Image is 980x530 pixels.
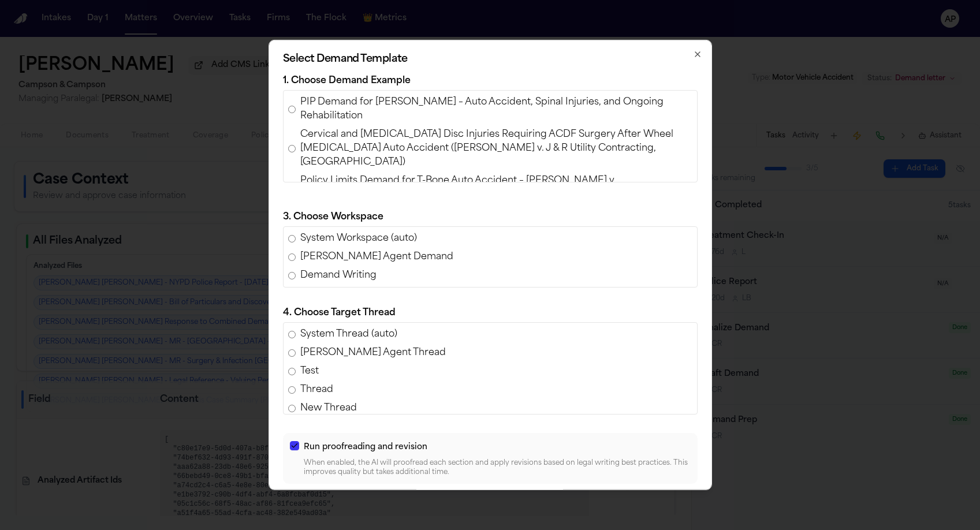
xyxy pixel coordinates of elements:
span: [PERSON_NAME] Agent Thread [300,346,446,360]
input: Cervical and [MEDICAL_DATA] Disc Injuries Requiring ACDF Surgery After Wheel [MEDICAL_DATA] Auto ... [288,144,296,152]
input: Demand Writing [288,271,296,279]
p: 1. Choose Demand Example [283,74,698,88]
span: Test [300,364,319,378]
span: New Thread [300,401,357,415]
input: [PERSON_NAME] Agent Demand [288,253,296,260]
span: Policy Limits Demand for T-Bone Auto Accident – [PERSON_NAME] v. [PERSON_NAME] (Safeway Insurance) [300,174,692,201]
input: PIP Demand for [PERSON_NAME] – Auto Accident, Spinal Injuries, and Ongoing Rehabilitation [288,105,296,113]
span: Run proofreading and revision [304,443,427,451]
span: System Workspace (auto) [300,232,417,245]
span: System Thread (auto) [300,327,397,341]
p: 4. Choose Target Thread [283,306,698,320]
input: Test [288,367,296,375]
p: 3. Choose Workspace [283,210,698,224]
input: System Workspace (auto) [288,234,296,242]
input: New Thread [288,404,296,412]
input: System Thread (auto) [288,330,296,338]
span: Demand Writing [300,268,377,282]
span: Thread [300,383,333,397]
span: PIP Demand for [PERSON_NAME] – Auto Accident, Spinal Injuries, and Ongoing Rehabilitation [300,95,692,123]
p: When enabled, the AI will proofread each section and apply revisions based on legal writing best ... [304,458,691,477]
span: [PERSON_NAME] Agent Demand [300,250,453,264]
input: Thread [288,386,296,393]
h2: Select Demand Template [283,54,698,65]
input: [PERSON_NAME] Agent Thread [288,349,296,356]
span: Cervical and [MEDICAL_DATA] Disc Injuries Requiring ACDF Surgery After Wheel [MEDICAL_DATA] Auto ... [300,128,692,169]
